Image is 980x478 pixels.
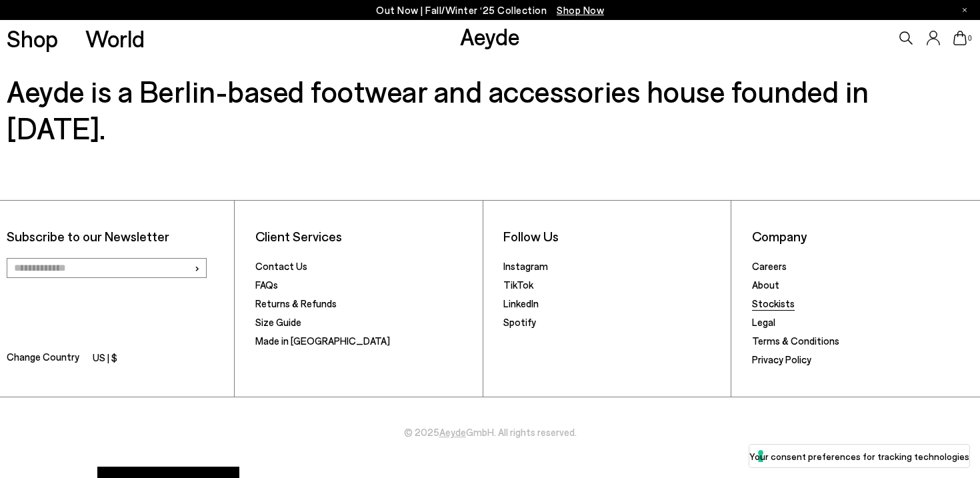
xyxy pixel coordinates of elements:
[255,260,307,272] a: Contact Us
[752,353,811,365] a: Privacy Policy
[752,279,779,291] a: About
[503,228,724,245] li: Follow Us
[194,258,200,277] span: ›
[85,27,145,50] a: World
[503,297,539,309] a: LinkedIn
[255,316,301,328] a: Size Guide
[460,22,520,50] a: Aeyde
[255,297,337,309] a: Returns & Refunds
[7,349,79,368] span: Change Country
[7,228,227,245] p: Subscribe to our Newsletter
[752,316,775,328] a: Legal
[752,335,839,347] a: Terms & Conditions
[953,31,967,45] a: 0
[749,445,969,467] button: Your consent preferences for tracking technologies
[752,228,973,245] li: Company
[967,35,973,42] span: 0
[376,2,604,19] p: Out Now | Fall/Winter ‘25 Collection
[557,4,604,16] span: Navigate to /collections/new-in
[7,27,58,50] a: Shop
[439,426,466,438] a: Aeyde
[255,279,278,291] a: FAQs
[93,349,117,368] li: US | $
[749,449,969,463] label: Your consent preferences for tracking technologies
[503,279,533,291] a: TikTok
[255,335,390,347] a: Made in [GEOGRAPHIC_DATA]
[752,260,787,272] a: Careers
[503,316,536,328] a: Spotify
[7,73,973,146] h3: Aeyde is a Berlin-based footwear and accessories house founded in [DATE].
[255,228,476,245] li: Client Services
[503,260,548,272] a: Instagram
[752,297,795,309] a: Stockists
